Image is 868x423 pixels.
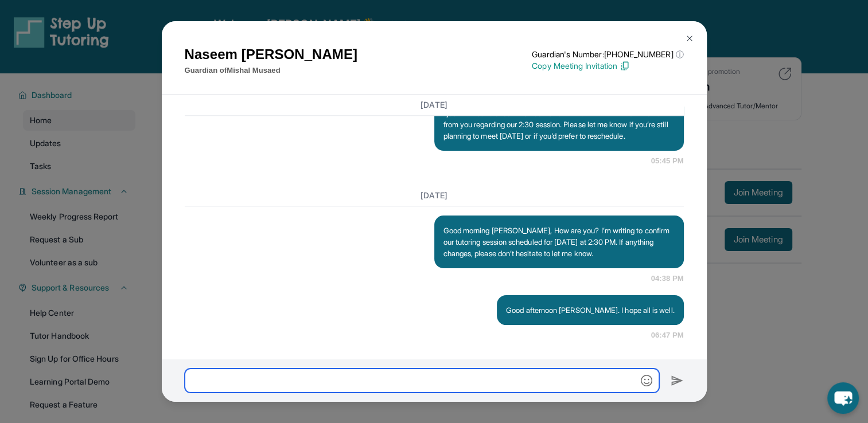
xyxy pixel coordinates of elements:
[651,155,684,167] span: 05:45 PM
[185,44,358,65] h1: Naseem [PERSON_NAME]
[443,107,675,142] p: I just wanted to check in since it’s now 2:45 PM and I haven’t heard from you regarding our 2:30 ...
[185,190,684,201] h3: [DATE]
[620,61,630,71] img: Copy Icon
[506,304,674,316] p: Good afternoon [PERSON_NAME]. I hope all is well.
[651,273,684,284] span: 04:38 PM
[443,225,675,259] p: Good morning [PERSON_NAME], How are you? I’m writing to confirm our tutoring session scheduled fo...
[671,374,684,387] img: Send icon
[651,330,684,341] span: 06:47 PM
[675,49,683,60] span: ⓘ
[827,382,859,414] button: chat-button
[532,60,683,72] p: Copy Meeting Invitation
[685,34,694,43] img: Close Icon
[185,99,684,111] h3: [DATE]
[641,375,652,386] img: Emoji
[532,49,683,60] p: Guardian's Number: [PHONE_NUMBER]
[185,65,358,76] p: Guardian of Mishal Musaed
